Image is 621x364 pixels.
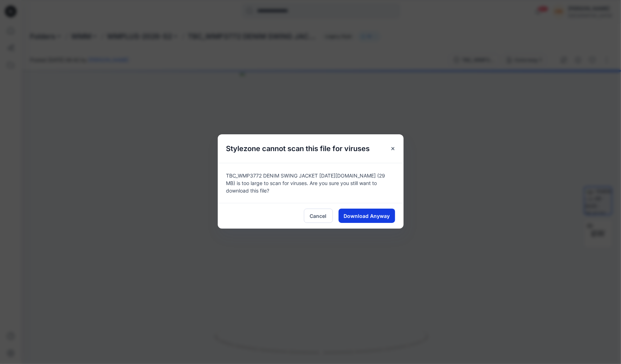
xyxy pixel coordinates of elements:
div: TBC_WMP3772 DENIM SWING JACKET [DATE][DOMAIN_NAME] (29 MB) is too large to scan for viruses. Are ... [218,163,404,203]
button: Download Anyway [339,209,395,223]
button: Cancel [304,209,333,223]
button: Close [386,142,399,155]
span: Cancel [310,212,327,220]
h5: Stylezone cannot scan this file for viruses [218,134,379,163]
span: Download Anyway [344,212,390,220]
